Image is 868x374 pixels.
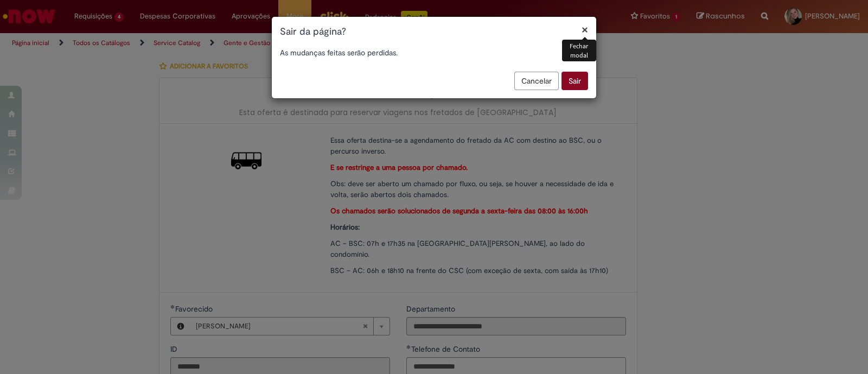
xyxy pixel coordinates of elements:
[562,40,596,61] div: Fechar modal
[514,72,559,90] button: Cancelar
[561,72,588,90] button: Sair
[280,25,588,39] h1: Sair da página?
[280,47,588,58] p: As mudanças feitas serão perdidas.
[582,24,588,35] button: Fechar modal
